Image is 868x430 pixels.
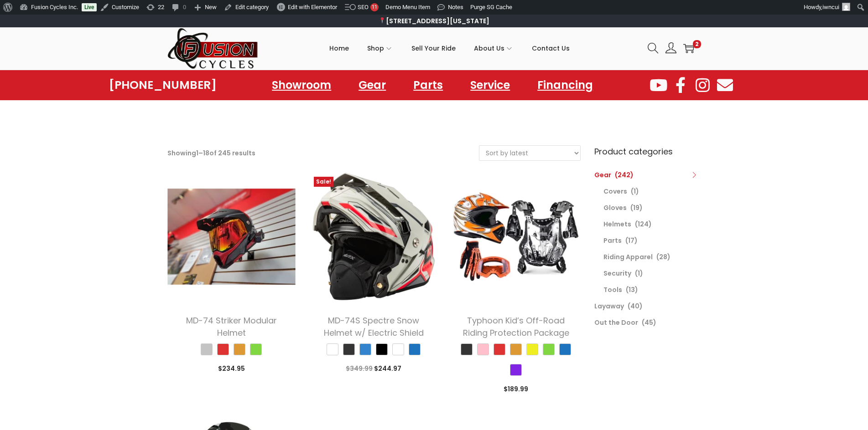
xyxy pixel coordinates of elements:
[259,28,641,69] nav: Primary navigation
[349,75,395,96] a: Gear
[452,172,580,301] img: Product image
[594,145,701,158] h6: Product categories
[411,28,456,69] a: Sell Your Ride
[218,364,222,373] span: $
[167,147,255,159] p: Showing – of 245 results
[463,315,569,338] a: Typhoon Kid’s Off-Road Riding Protection Package
[374,364,378,373] span: $
[603,252,653,261] a: Riding Apparel
[474,37,504,60] span: About Us
[374,364,401,373] span: 244.97
[379,17,385,24] img: 📍
[167,27,259,70] img: Woostify retina logo
[367,37,384,60] span: Shop
[594,302,624,311] a: Layaway
[186,315,277,338] a: MD-74 Striker Modular Helmet
[615,170,634,179] span: (242)
[411,37,456,60] span: Sell Your Ride
[603,187,627,196] a: Covers
[594,318,638,327] a: Out the Door
[635,269,643,278] span: (1)
[288,4,337,10] span: Edit with Elementor
[109,79,217,92] a: [PHONE_NUMBER]
[196,148,198,158] span: 1
[346,364,373,373] span: 349.99
[630,203,643,212] span: (19)
[263,75,602,96] nav: Menu
[603,203,627,212] a: Gloves
[329,37,349,60] span: Home
[603,285,622,294] a: Tools
[404,75,452,96] a: Parts
[504,384,528,394] span: 189.99
[309,172,438,301] img: Product image
[504,384,508,394] span: $
[346,364,350,373] span: $
[479,146,580,160] select: Shop order
[528,75,602,96] a: Financing
[532,37,570,60] span: Contact Us
[656,252,670,261] span: (28)
[263,75,340,96] a: Showroom
[370,3,379,11] div: 11
[822,4,839,10] span: iwncui
[329,28,349,69] a: Home
[594,170,611,179] a: Gear
[642,318,656,327] span: (45)
[625,236,638,245] span: (17)
[474,28,514,69] a: About Us
[532,28,570,69] a: Contact Us
[603,220,631,229] a: Helmets
[683,43,694,54] a: 2
[461,75,519,96] a: Service
[324,315,424,338] a: MD-74S Spectre Snow Helmet w/ Electric Shield
[82,3,97,11] a: Live
[626,285,638,294] span: (13)
[367,28,393,69] a: Shop
[167,172,296,301] img: Product image
[203,148,209,158] span: 18
[628,302,643,311] span: (40)
[218,364,245,373] span: 234.95
[603,236,622,245] a: Parts
[631,187,639,196] span: (1)
[603,269,631,278] a: Security
[635,220,652,229] span: (124)
[379,16,489,26] a: [STREET_ADDRESS][US_STATE]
